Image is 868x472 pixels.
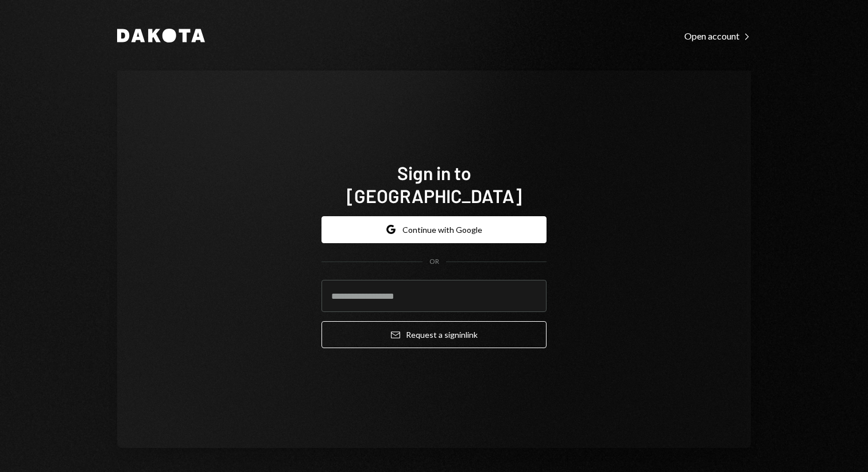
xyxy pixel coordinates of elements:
a: Open account [684,29,751,42]
h1: Sign in to [GEOGRAPHIC_DATA] [321,161,547,207]
div: OR [429,257,439,267]
button: Continue with Google [321,216,547,243]
button: Request a signinlink [321,321,547,348]
div: Open account [684,30,751,42]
